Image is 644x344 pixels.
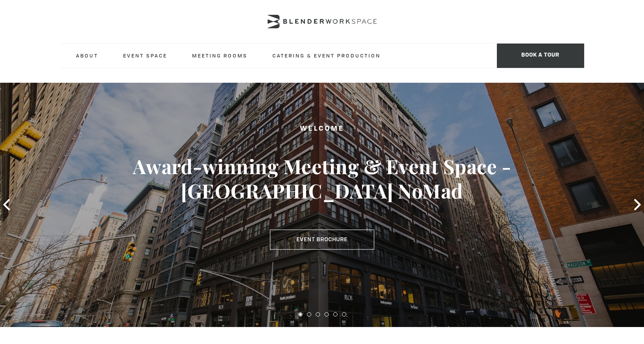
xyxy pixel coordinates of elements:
[32,124,612,135] h2: Welcome
[497,44,584,68] span: Book a tour
[185,44,255,67] a: Meeting Rooms
[265,44,388,67] a: Catering & Event Production
[32,154,612,203] h3: Award-winning Meeting & Event Space - [GEOGRAPHIC_DATA] NoMad
[270,229,374,250] a: Event Brochure
[116,44,174,67] a: Event Space
[600,302,644,344] iframe: Chat Widget
[69,44,105,67] a: About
